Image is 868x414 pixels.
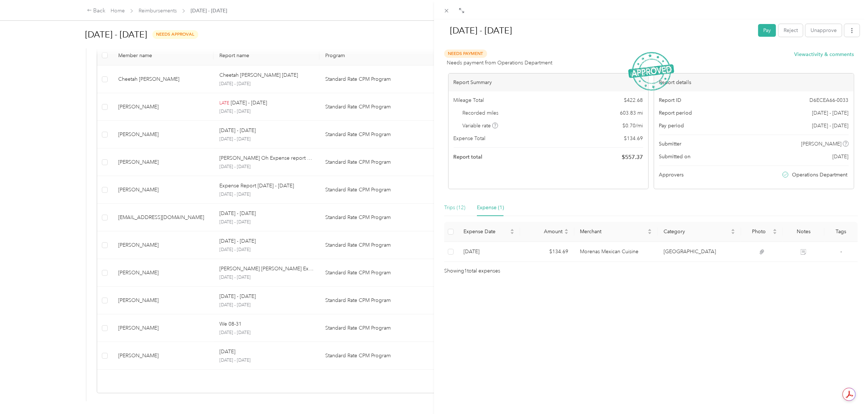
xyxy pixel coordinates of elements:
[444,49,487,58] span: Needs Payment
[824,222,858,242] th: Tags
[458,222,520,242] th: Expense Date
[783,222,825,242] th: Notes
[801,140,841,148] span: [PERSON_NAME]
[805,24,842,37] button: Unapprove
[659,171,684,179] span: Approvers
[624,96,643,104] span: $ 422.68
[731,231,735,235] span: caret-down
[812,122,849,130] span: [DATE] - [DATE]
[510,231,514,235] span: caret-down
[659,153,691,160] span: Submitted on
[620,109,643,117] span: 603.83 mi
[731,228,735,232] span: caret-up
[454,135,486,142] span: Expense Total
[833,153,849,160] span: [DATE]
[773,231,777,235] span: caret-down
[824,242,858,262] td: -
[648,231,652,235] span: caret-down
[659,109,692,117] span: Report period
[520,242,574,262] td: $134.69
[812,109,849,117] span: [DATE] - [DATE]
[462,122,498,130] span: Variable rate
[510,228,514,232] span: caret-up
[795,51,854,58] button: Viewactivity & comments
[623,122,643,130] span: $ 0.70 / mi
[574,222,658,242] th: Merchant
[758,24,776,37] button: Pay
[622,153,643,162] span: $ 557.37
[442,22,753,39] h1: Aug 25 - 31, 2025
[526,228,563,235] span: Amount
[840,248,842,255] span: -
[447,59,552,67] span: Needs payment from Operations Department
[462,109,498,117] span: Recorded miles
[520,222,574,242] th: Amount
[628,52,674,91] img: ApprovedStamp
[658,222,741,242] th: Category
[449,73,648,91] div: Report Summary
[747,228,771,235] span: Photo
[773,228,777,232] span: caret-up
[810,96,849,104] span: D6ECEA66-0033
[574,242,658,262] td: Morenas Mexican Cuisine
[741,222,783,242] th: Photo
[779,24,803,37] button: Reject
[664,228,729,235] span: Category
[580,228,646,235] span: Merchant
[648,228,652,232] span: caret-up
[454,153,483,161] span: Report total
[801,10,844,19] p: Report updated
[654,73,854,91] div: Report details
[444,204,465,212] div: Trips (12)
[827,373,868,414] iframe: Everlance-gr Chat Button Frame
[792,171,847,179] span: Operations Department
[458,242,520,262] td: 8-29-2025
[624,135,643,142] span: $ 134.69
[564,228,569,232] span: caret-up
[830,228,852,235] div: Tags
[658,242,741,262] td: Huntington Beach
[454,96,484,104] span: Mileage Total
[444,267,500,275] span: Showing 1 total expenses
[659,122,684,130] span: Pay period
[463,228,509,235] span: Expense Date
[659,96,682,104] span: Report ID
[477,204,504,212] div: Expense (1)
[564,231,569,235] span: caret-down
[659,140,682,148] span: Submitter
